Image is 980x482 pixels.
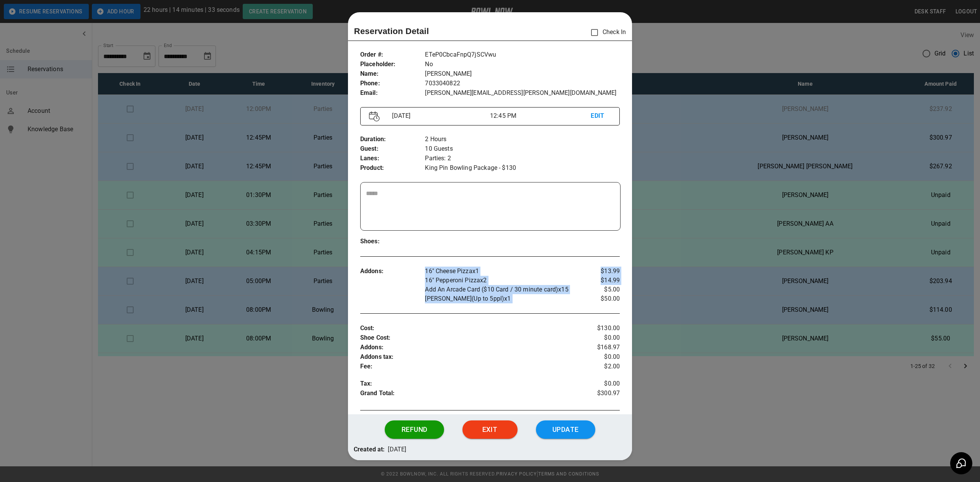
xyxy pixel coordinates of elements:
[577,294,620,303] p: $50.00
[425,135,620,144] p: 2 Hours
[360,88,425,98] p: Email :
[490,111,591,120] p: 12:45 PM
[425,267,577,276] p: 16" Cheese Pizza x 1
[425,276,577,285] p: 16" Pepperoni Pizza x 2
[360,343,577,352] p: Addons :
[577,285,620,294] p: $5.00
[360,389,577,400] p: Grand Total :
[360,79,425,88] p: Phone :
[360,237,425,246] p: Shoes :
[577,324,620,333] p: $130.00
[577,343,620,352] p: $168.97
[577,352,620,362] p: $0.00
[577,389,620,400] p: $300.97
[425,60,620,69] p: No
[388,445,406,454] p: [DATE]
[360,379,577,389] p: Tax :
[360,163,425,173] p: Product :
[369,111,380,122] img: Vector
[425,163,620,173] p: King Pin Bowling Package - $130
[360,60,425,69] p: Placeholder :
[591,111,611,121] p: EDIT
[385,420,444,439] button: Refund
[425,88,620,98] p: [PERSON_NAME][EMAIL_ADDRESS][PERSON_NAME][DOMAIN_NAME]
[360,352,577,362] p: Addons tax :
[360,144,425,154] p: Guest :
[360,362,577,371] p: Fee :
[360,135,425,144] p: Duration :
[360,69,425,79] p: Name :
[425,50,620,60] p: ETeP0CbcaFnpQ7jSCVwu
[577,362,620,371] p: $2.00
[425,79,620,88] p: 7033040822
[360,324,577,333] p: Cost :
[577,267,620,276] p: $13.99
[536,420,595,439] button: Update
[360,154,425,163] p: Lanes :
[354,445,385,454] p: Created at:
[577,276,620,285] p: $14.99
[425,144,620,154] p: 10 Guests
[425,69,620,79] p: [PERSON_NAME]
[425,154,620,163] p: Parties: 2
[425,294,577,303] p: [PERSON_NAME](Up to 5ppl) x 1
[577,333,620,343] p: $0.00
[360,267,425,276] p: Addons :
[586,24,626,41] p: Check In
[354,25,429,37] p: Reservation Detail
[425,285,577,294] p: Add An Arcade Card ($10 Card / 30 minute card) x 15
[360,50,425,60] p: Order # :
[360,333,577,343] p: Shoe Cost :
[462,420,518,439] button: Exit
[577,379,620,389] p: $0.00
[389,111,490,120] p: [DATE]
